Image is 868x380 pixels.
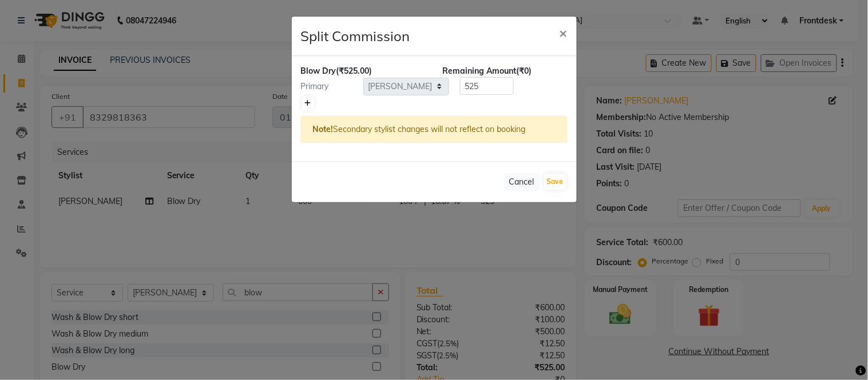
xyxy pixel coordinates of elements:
[292,81,363,93] div: Primary
[301,26,410,46] h4: Split Commission
[313,124,334,134] strong: Note!
[504,173,540,191] button: Cancel
[550,17,577,49] button: Close
[301,116,568,143] div: Secondary stylist changes will not reflect on booking
[517,66,532,76] span: (₹0)
[443,66,517,76] span: Remaining Amount
[336,66,372,76] span: (₹525.00)
[544,174,566,190] button: Save
[560,24,568,41] span: ×
[301,66,336,76] span: Blow Dry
